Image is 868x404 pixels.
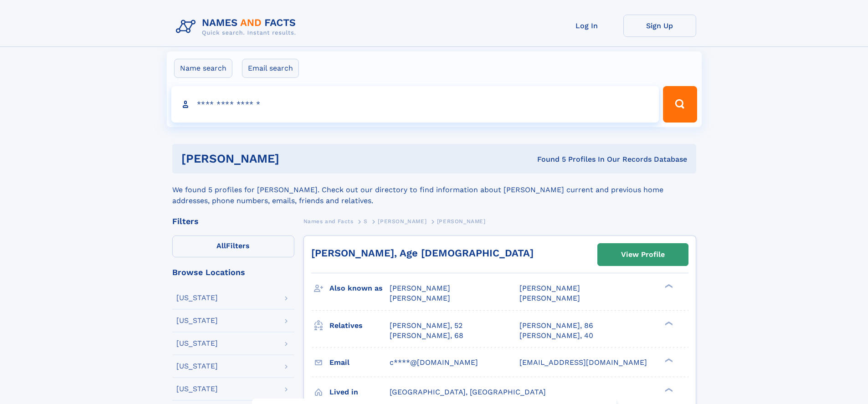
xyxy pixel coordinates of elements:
div: [US_STATE] [176,385,218,393]
span: [PERSON_NAME] [519,294,580,302]
a: Names and Facts [303,215,354,227]
span: [PERSON_NAME] [437,218,486,225]
a: S [364,215,368,227]
a: [PERSON_NAME], 68 [390,331,463,341]
span: [PERSON_NAME] [390,294,450,302]
div: [US_STATE] [176,340,218,347]
div: We found 5 profiles for [PERSON_NAME]. Check out our directory to find information about [PERSON_... [172,174,696,206]
h3: Lived in [329,384,390,400]
a: Log In [550,15,623,37]
div: Browse Locations [172,268,294,276]
h3: Relatives [329,318,390,333]
div: [US_STATE] [176,363,218,370]
span: [PERSON_NAME] [519,284,580,292]
img: Logo Names and Facts [172,15,303,39]
div: [US_STATE] [176,317,218,324]
div: View Profile [621,244,665,265]
span: [GEOGRAPHIC_DATA], [GEOGRAPHIC_DATA] [390,388,546,396]
div: ❯ [663,320,673,326]
span: [PERSON_NAME] [390,284,450,292]
div: [US_STATE] [176,294,218,302]
h1: [PERSON_NAME] [181,153,408,164]
span: S [364,218,368,225]
h3: Email [329,355,390,370]
a: [PERSON_NAME], Age [DEMOGRAPHIC_DATA] [311,247,534,259]
div: ❯ [663,387,673,393]
label: Filters [172,235,294,257]
input: search input [171,86,659,123]
div: Filters [172,217,294,225]
a: [PERSON_NAME], 86 [519,321,593,331]
div: ❯ [663,283,673,289]
div: ❯ [663,357,673,363]
a: Sign Up [623,15,696,37]
button: Search Button [663,86,697,123]
a: View Profile [598,244,688,266]
div: Found 5 Profiles In Our Records Database [408,154,687,164]
h3: Also known as [329,281,390,296]
a: [PERSON_NAME] [378,215,426,227]
span: All [216,241,226,250]
label: Email search [242,59,299,78]
a: [PERSON_NAME], 40 [519,331,593,341]
span: [EMAIL_ADDRESS][DOMAIN_NAME] [519,358,647,367]
a: [PERSON_NAME], 52 [390,321,462,331]
label: Name search [174,59,232,78]
span: [PERSON_NAME] [378,218,426,225]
